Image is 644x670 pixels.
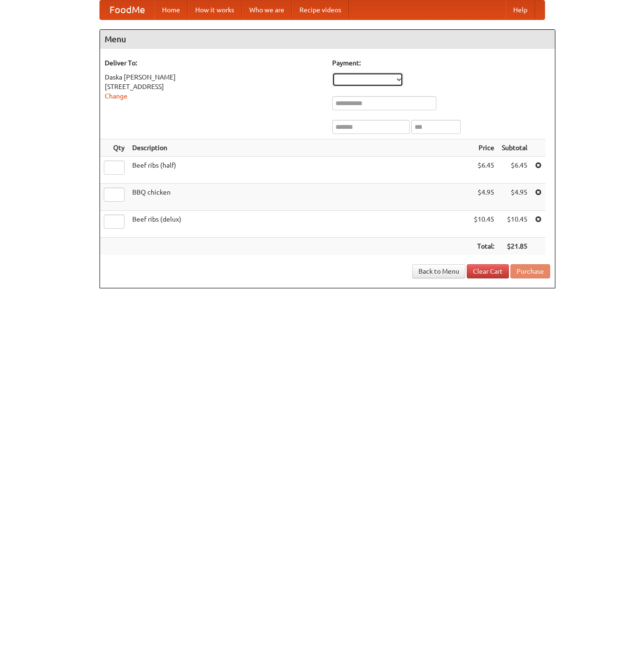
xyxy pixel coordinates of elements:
td: $10.45 [498,211,531,238]
a: FoodMe [100,0,154,19]
th: $21.85 [498,238,531,255]
div: [STREET_ADDRESS] [105,82,323,91]
th: Description [128,139,470,157]
h5: Payment: [332,58,550,68]
a: Who we are [242,0,292,19]
th: Total: [470,238,498,255]
button: Purchase [510,264,550,278]
h5: Deliver To: [105,58,323,68]
a: Change [105,92,127,100]
td: $6.45 [498,157,531,184]
a: Home [154,0,188,19]
td: $4.95 [470,184,498,211]
a: How it works [188,0,242,19]
td: Beef ribs (half) [128,157,470,184]
a: Help [506,0,535,19]
td: $4.95 [498,184,531,211]
h4: Menu [100,30,555,49]
a: Back to Menu [412,264,465,278]
th: Qty [100,139,128,157]
th: Subtotal [498,139,531,157]
td: BBQ chicken [128,184,470,211]
div: Daska [PERSON_NAME] [105,72,323,82]
td: $10.45 [470,211,498,238]
th: Price [470,139,498,157]
td: $6.45 [470,157,498,184]
td: Beef ribs (delux) [128,211,470,238]
a: Clear Cart [467,264,509,278]
a: Recipe videos [292,0,349,19]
